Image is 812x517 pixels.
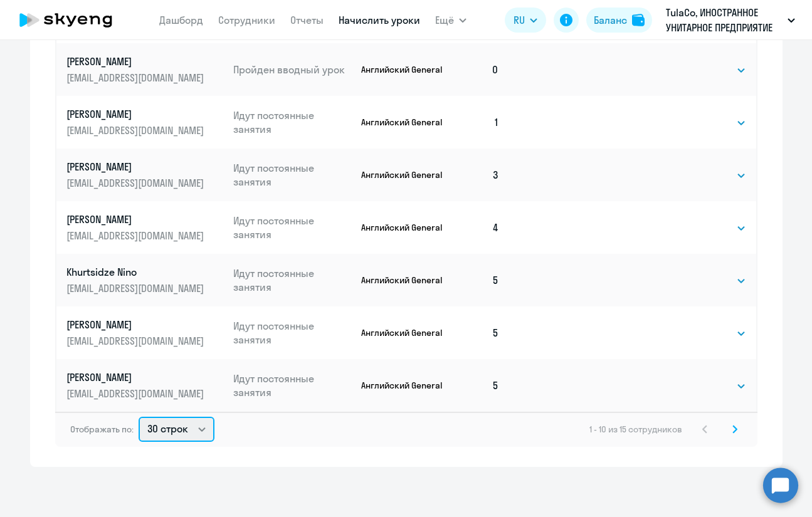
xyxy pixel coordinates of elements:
[66,370,207,384] p: [PERSON_NAME]
[233,372,351,399] p: Идут постоянные занятия
[361,274,446,286] p: Английский General
[660,5,801,35] button: TulaCo, ИНОСТРАННОЕ УНИТАРНОЕ ПРЕДПРИЯТИЕ ТУЛА КОНСАЛТИНГ
[66,123,207,137] p: [EMAIL_ADDRESS][DOMAIN_NAME]
[361,380,446,391] p: Английский General
[446,43,510,96] td: 0
[446,96,510,149] td: 1
[159,14,203,26] a: Дашборд
[66,265,224,295] a: Khurtsidze Nino[EMAIL_ADDRESS][DOMAIN_NAME]
[233,63,351,76] p: Пройден вводный урок
[66,160,207,174] p: [PERSON_NAME]
[66,160,224,190] a: [PERSON_NAME][EMAIL_ADDRESS][DOMAIN_NAME]
[586,8,652,33] button: Балансbalance
[66,318,224,348] a: [PERSON_NAME][EMAIL_ADDRESS][DOMAIN_NAME]
[66,281,207,295] p: [EMAIL_ADDRESS][DOMAIN_NAME]
[446,254,510,306] td: 5
[70,424,134,435] span: Отображать по:
[66,71,207,85] p: [EMAIL_ADDRESS][DOMAIN_NAME]
[218,14,275,26] a: Сотрудники
[361,327,446,338] p: Английский General
[446,149,510,201] td: 3
[233,108,351,136] p: Идут постоянные занятия
[666,5,783,35] p: TulaCo, ИНОСТРАННОЕ УНИТАРНОЕ ПРЕДПРИЯТИЕ ТУЛА КОНСАЛТИНГ
[66,212,224,243] a: [PERSON_NAME][EMAIL_ADDRESS][DOMAIN_NAME]
[66,55,224,85] a: [PERSON_NAME][EMAIL_ADDRESS][DOMAIN_NAME]
[66,107,207,121] p: [PERSON_NAME]
[361,222,446,233] p: Английский General
[594,13,627,28] div: Баланс
[446,306,510,359] td: 5
[233,319,351,347] p: Идут постоянные занятия
[290,14,324,26] a: Отчеты
[361,169,446,180] p: Английский General
[361,64,446,75] p: Английский General
[66,212,207,226] p: [PERSON_NAME]
[632,14,645,26] img: balance
[233,266,351,294] p: Идут постоянные занятия
[66,265,207,279] p: Khurtsidze Nino
[435,8,467,33] button: Ещё
[66,107,224,137] a: [PERSON_NAME][EMAIL_ADDRESS][DOMAIN_NAME]
[589,424,682,435] span: 1 - 10 из 15 сотрудников
[505,8,546,33] button: RU
[446,201,510,254] td: 4
[435,13,454,28] span: Ещё
[233,214,351,241] p: Идут постоянные занятия
[361,117,446,128] p: Английский General
[233,161,351,189] p: Идут постоянные занятия
[66,176,207,190] p: [EMAIL_ADDRESS][DOMAIN_NAME]
[514,13,525,28] span: RU
[66,55,207,68] p: [PERSON_NAME]
[446,359,510,412] td: 5
[66,370,224,400] a: [PERSON_NAME][EMAIL_ADDRESS][DOMAIN_NAME]
[66,318,207,332] p: [PERSON_NAME]
[66,334,207,348] p: [EMAIL_ADDRESS][DOMAIN_NAME]
[339,14,420,26] a: Начислить уроки
[66,229,207,243] p: [EMAIL_ADDRESS][DOMAIN_NAME]
[66,387,207,400] p: [EMAIL_ADDRESS][DOMAIN_NAME]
